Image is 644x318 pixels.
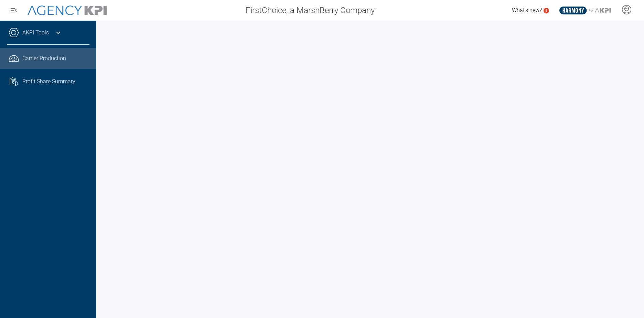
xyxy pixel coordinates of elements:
[246,4,375,17] span: FirstChoice, a MarshBerry Company
[22,77,75,86] span: Profit Share Summary
[22,54,66,63] span: Carrier Production
[544,8,549,13] a: 5
[512,7,542,13] span: What's new?
[22,29,49,37] a: AKPI Tools
[28,6,107,15] img: AgencyKPI
[545,9,547,12] text: 5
